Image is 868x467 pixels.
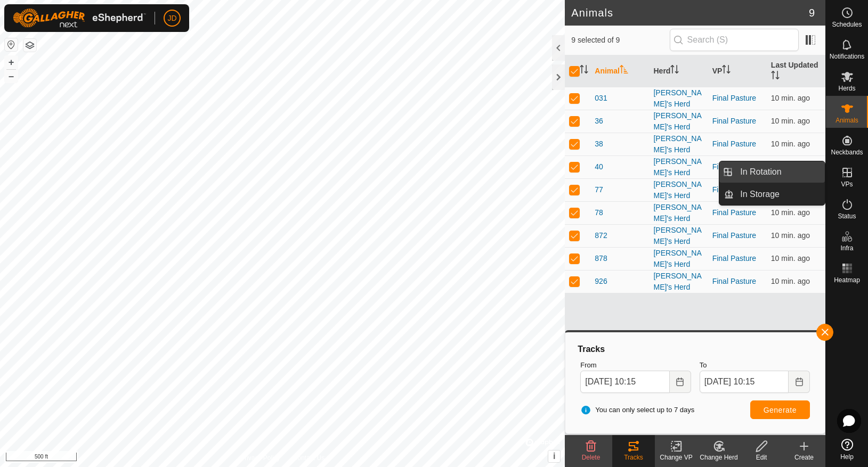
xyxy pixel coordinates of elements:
[712,117,756,125] a: Final Pasture
[240,453,280,463] a: Privacy Policy
[653,271,703,293] div: [PERSON_NAME]'s Herd
[771,254,810,263] span: Aug 16, 2025, 10:05 AM
[580,360,691,371] label: From
[712,140,756,148] a: Final Pasture
[595,230,607,241] span: 872
[595,207,603,218] span: 78
[653,202,703,224] div: [PERSON_NAME]'s Herd
[789,371,810,393] button: Choose Date
[841,181,853,187] span: VPs
[670,29,799,51] input: Search (S)
[734,184,825,205] a: In Storage
[612,453,655,462] div: Tracks
[13,9,146,28] img: Gallagher Logo
[771,208,810,217] span: Aug 16, 2025, 10:05 AM
[835,117,858,124] span: Animals
[830,53,864,60] span: Notifications
[834,277,860,283] span: Heatmap
[712,277,756,285] a: Final Pasture
[712,208,756,217] a: Final Pasture
[712,94,756,102] a: Final Pasture
[571,6,809,19] h2: Animals
[771,277,810,285] span: Aug 16, 2025, 10:05 AM
[595,253,607,264] span: 878
[740,188,780,201] span: In Storage
[840,245,853,251] span: Infra
[590,55,649,87] th: Animal
[653,87,703,110] div: [PERSON_NAME]'s Herd
[771,117,810,125] span: Aug 16, 2025, 10:05 AM
[5,56,18,69] button: +
[783,453,825,462] div: Create
[653,133,703,155] div: [PERSON_NAME]'s Herd
[670,67,679,75] p-sorticon: Activate to sort
[23,39,36,52] button: Map Layers
[767,55,825,87] th: Last Updated
[5,70,18,83] button: –
[653,248,703,270] div: [PERSON_NAME]'s Herd
[595,93,607,104] span: 031
[653,225,703,247] div: [PERSON_NAME]'s Herd
[595,184,603,195] span: 77
[580,67,588,75] p-sorticon: Activate to sort
[826,435,868,464] a: Help
[750,400,810,419] button: Generate
[722,67,731,75] p-sorticon: Activate to sort
[595,138,603,150] span: 38
[771,94,810,102] span: Aug 16, 2025, 10:05 AM
[580,405,694,415] span: You can only select up to 7 days
[595,161,603,173] span: 40
[655,453,697,462] div: Change VP
[719,184,825,205] li: In Storage
[167,13,176,24] span: JD
[653,179,703,201] div: [PERSON_NAME]'s Herd
[838,213,856,219] span: Status
[712,231,756,240] a: Final Pasture
[548,450,560,462] button: i
[697,453,740,462] div: Change Herd
[809,5,815,21] span: 9
[571,35,669,46] span: 9 selected of 9
[712,162,756,171] a: Final Pasture
[582,454,601,461] span: Delete
[712,254,756,263] a: Final Pasture
[649,55,708,87] th: Herd
[670,371,691,393] button: Choose Date
[595,116,603,127] span: 36
[838,85,855,92] span: Herds
[708,55,767,87] th: VP
[719,161,825,183] li: In Rotation
[620,67,628,75] p-sorticon: Activate to sort
[734,161,825,183] a: In Rotation
[576,343,814,356] div: Tracks
[5,38,18,51] button: Reset Map
[740,453,783,462] div: Edit
[553,452,555,461] span: i
[653,110,703,133] div: [PERSON_NAME]'s Herd
[653,156,703,178] div: [PERSON_NAME]'s Herd
[831,149,863,155] span: Neckbands
[771,72,780,81] p-sorticon: Activate to sort
[771,140,810,148] span: Aug 16, 2025, 10:05 AM
[764,406,797,414] span: Generate
[700,360,810,371] label: To
[771,231,810,240] span: Aug 16, 2025, 10:05 AM
[293,453,325,463] a: Contact Us
[740,166,781,178] span: In Rotation
[712,185,756,194] a: Final Pasture
[840,454,854,460] span: Help
[832,21,862,28] span: Schedules
[595,276,607,287] span: 926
